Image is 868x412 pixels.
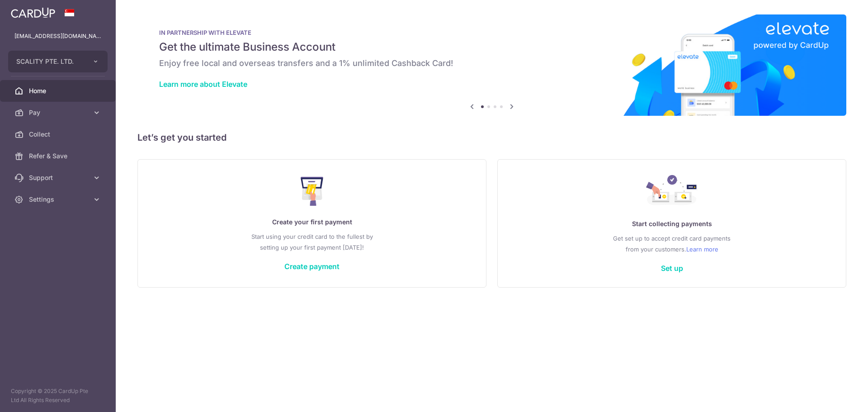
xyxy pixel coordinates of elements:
[29,130,89,139] span: Collect
[11,7,55,18] img: CardUp
[159,58,825,69] h6: Enjoy free local and overseas transfers and a 1% unlimited Cashback Card!
[29,86,89,95] span: Home
[29,195,89,204] span: Settings
[29,108,89,117] span: Pay
[661,264,683,273] a: Set up
[137,14,846,116] img: Renovation banner
[156,217,468,227] p: Create your first payment
[156,231,468,253] p: Start using your credit card to the fullest by setting up your first payment [DATE]!
[686,244,718,255] a: Learn more
[159,80,247,89] a: Learn more about Elevate
[29,173,89,182] span: Support
[14,32,101,41] p: [EMAIL_ADDRESS][DOMAIN_NAME]
[137,130,846,145] h5: Let’s get you started
[29,152,89,161] span: Refer & Save
[810,385,859,407] iframe: Opens a widget where you can find more information
[516,233,828,255] p: Get set up to accept credit card payments from your customers.
[159,29,825,36] p: IN PARTNERSHIP WITH ELEVATE
[284,262,340,271] a: Create payment
[8,51,108,72] button: SCALITY PTE. LTD.
[159,40,825,54] h5: Get the ultimate Business Account
[646,175,698,208] img: Collect Payment
[16,57,83,66] span: SCALITY PTE. LTD.
[301,177,324,206] img: Make Payment
[516,218,828,229] p: Start collecting payments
